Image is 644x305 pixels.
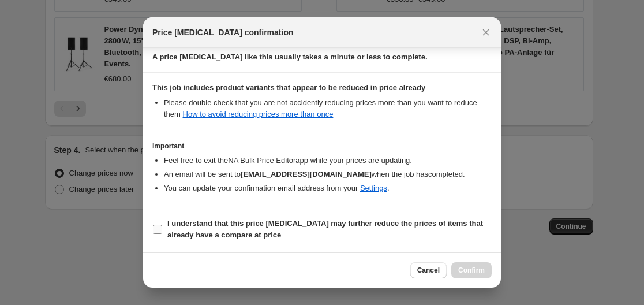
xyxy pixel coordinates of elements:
[152,83,425,92] b: This job includes product variants that appear to be reduced in price already
[478,24,494,40] button: Close
[167,219,483,239] b: I understand that this price [MEDICAL_DATA] may further reduce the prices of items that already h...
[152,27,294,38] span: Price [MEDICAL_DATA] confirmation
[164,183,492,194] li: You can update your confirmation email address from your .
[164,155,492,166] li: Feel free to exit the NA Bulk Price Editor app while your prices are updating.
[164,169,492,180] li: An email will be sent to when the job has completed .
[183,110,334,118] a: How to avoid reducing prices more than once
[164,97,492,120] li: Please double check that you are not accidently reducing prices more than you want to reduce them
[360,184,387,192] a: Settings
[410,262,447,278] button: Cancel
[417,266,440,275] span: Cancel
[152,142,492,151] h3: Important
[152,53,428,61] b: A price [MEDICAL_DATA] like this usually takes a minute or less to complete.
[241,170,372,178] b: [EMAIL_ADDRESS][DOMAIN_NAME]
